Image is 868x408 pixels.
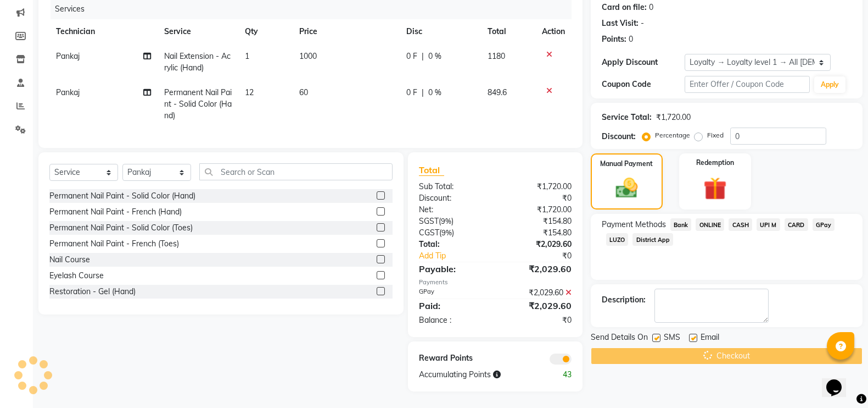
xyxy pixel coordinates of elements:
span: SMS [664,332,680,345]
div: Discount: [411,192,495,204]
span: 9% [441,217,451,225]
div: ₹0 [495,192,580,204]
div: Paid: [411,299,495,312]
div: Reward Points [411,352,495,365]
div: Service Total: [602,112,652,123]
div: Description: [602,294,646,306]
span: CGST [419,228,439,238]
div: Permanent Nail Paint - French (Hand) [49,206,182,218]
span: 0 % [428,87,441,98]
div: Coupon Code [602,79,685,90]
span: Pankaj [56,51,80,61]
label: Fixed [707,130,724,140]
div: - [641,18,644,29]
span: 0 F [406,51,417,62]
th: Price [293,19,400,44]
span: Permanent Nail Paint - Solid Color (Hand) [164,87,232,120]
input: Enter Offer / Coupon Code [685,76,810,93]
div: Restoration - Gel (Hand) [49,286,136,297]
div: Points: [602,34,626,45]
th: Disc [400,19,480,44]
span: CARD [785,218,808,231]
div: ₹1,720.00 [656,112,691,123]
div: ₹2,029.60 [495,299,580,312]
span: CASH [729,218,752,231]
div: Permanent Nail Paint - Solid Color (Hand) [49,190,195,202]
span: LUZO [606,233,629,246]
span: Bank [670,218,692,231]
img: _cash.svg [609,175,645,201]
span: | [422,51,424,62]
div: ( ) [411,227,495,239]
div: Permanent Nail Paint - Solid Color (Toes) [49,222,193,234]
span: 1180 [488,51,505,61]
div: ₹2,029.60 [495,262,580,275]
span: Total [419,164,444,176]
div: ₹2,029.60 [495,287,580,299]
div: ₹0 [495,315,580,326]
div: ₹1,720.00 [495,181,580,192]
span: UPI M [757,218,780,231]
div: Total: [411,239,495,250]
div: ₹1,720.00 [495,204,580,216]
th: Qty [238,19,292,44]
div: 43 [537,369,580,381]
div: ₹0 [509,250,580,262]
div: Apply Discount [602,57,685,68]
div: Payments [419,278,571,287]
span: Send Details On [591,332,648,345]
div: Nail Course [49,254,90,266]
span: 60 [299,87,308,97]
div: Payable: [411,262,495,275]
div: Last Visit: [602,18,639,29]
img: _gift.svg [696,174,733,203]
span: 849.6 [488,87,507,97]
span: 0 % [428,51,441,62]
span: District App [632,233,673,246]
iframe: chat widget [822,364,857,397]
div: Net: [411,204,495,216]
div: 0 [629,34,633,45]
div: Sub Total: [411,181,495,192]
span: Pankaj [56,87,80,97]
div: ( ) [411,216,495,227]
span: ONLINE [696,218,724,231]
th: Technician [49,19,158,44]
label: Percentage [655,130,690,140]
div: GPay [411,287,495,299]
button: Apply [814,76,845,93]
span: Nail Extension - Acrylic (Hand) [164,51,231,73]
span: Email [701,332,719,345]
a: Add Tip [411,250,509,262]
span: 12 [245,87,254,97]
th: Action [535,19,572,44]
div: ₹154.80 [495,227,580,239]
span: 0 F [406,87,417,98]
div: Balance : [411,315,495,326]
span: GPay [813,218,835,231]
div: Accumulating Points [411,369,537,381]
label: Redemption [696,158,734,168]
span: 9% [441,228,452,237]
span: SGST [419,216,439,226]
div: ₹2,029.60 [495,239,580,250]
input: Search or Scan [199,163,393,180]
div: Discount: [602,131,636,142]
span: 1000 [299,51,317,61]
span: 1 [245,51,249,61]
div: Eyelash Course [49,270,104,282]
span: | [422,87,424,98]
th: Service [158,19,239,44]
div: 0 [649,2,653,13]
div: ₹154.80 [495,216,580,227]
span: Payment Methods [602,219,666,230]
label: Manual Payment [600,159,653,169]
div: Card on file: [602,2,647,13]
div: Permanent Nail Paint - French (Toes) [49,238,179,250]
th: Total [481,19,535,44]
